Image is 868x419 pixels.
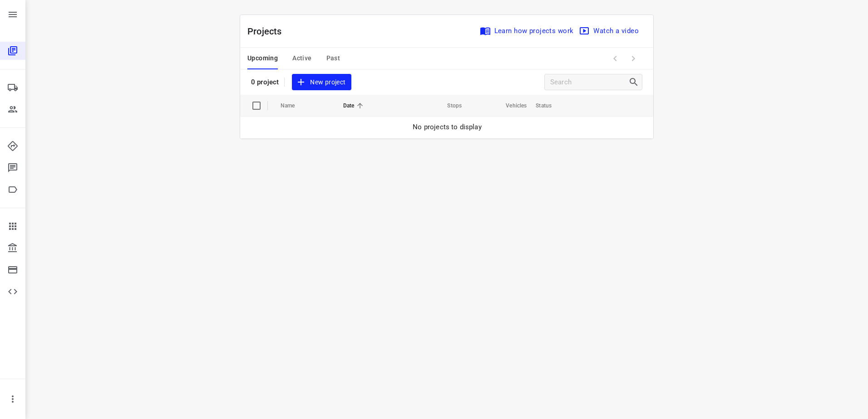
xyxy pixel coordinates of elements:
[247,24,289,38] p: Projects
[550,75,628,89] input: Search projects
[297,77,345,88] span: New project
[628,77,642,88] div: Search
[536,100,563,111] span: Status
[606,49,624,68] span: Previous Page
[292,53,311,64] span: Active
[326,53,340,64] span: Past
[624,49,642,68] span: Next Page
[435,100,462,111] span: Stops
[251,78,279,86] p: 0 project
[281,100,307,111] span: Name
[292,74,351,91] button: New project
[247,53,278,64] span: Upcoming
[494,100,527,111] span: Vehicles
[343,100,366,111] span: Date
